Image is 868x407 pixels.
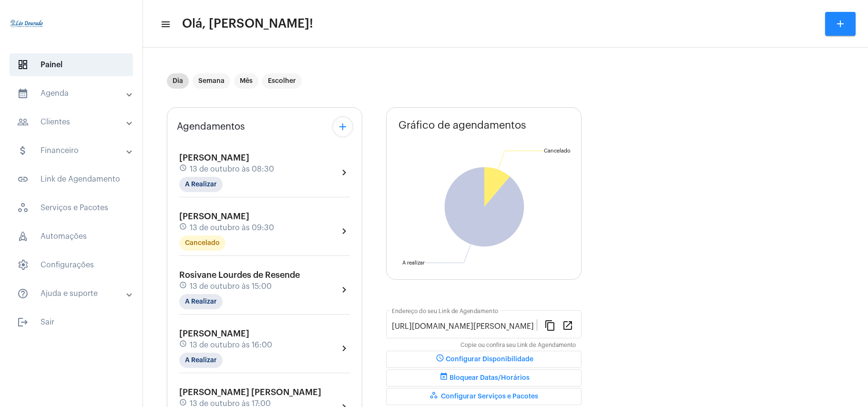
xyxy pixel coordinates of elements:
span: 13 de outubro às 15:00 [190,282,272,291]
mat-expansion-panel-header: sidenav iconAgenda [6,82,143,105]
mat-icon: sidenav icon [17,316,29,328]
span: sidenav icon [17,202,29,214]
mat-chip: Escolher [262,73,302,89]
span: sidenav icon [17,59,29,71]
mat-chip: Cancelado [179,235,225,251]
button: Configurar Disponibilidade [386,351,582,368]
mat-icon: add [337,121,348,132]
span: Serviços e Pacotes [10,196,133,219]
span: Rosivane Lourdes de Resende [179,271,300,279]
mat-icon: event_busy [438,372,449,384]
button: Configurar Serviços e Pacotes [386,388,582,405]
span: Agendamentos [177,122,245,132]
mat-chip: Mês [234,73,258,89]
span: Sair [10,311,133,334]
mat-icon: chevron_right [338,343,350,354]
mat-icon: schedule [179,223,188,233]
mat-icon: sidenav icon [17,288,29,299]
mat-icon: schedule [179,340,188,350]
img: 4c910ca3-f26c-c648-53c7-1a2041c6e520.jpg [8,5,46,43]
mat-expansion-panel-header: sidenav iconFinanceiro [6,139,143,162]
mat-hint: Copie ou confira seu Link de Agendamento [460,342,576,349]
mat-chip: A Realizar [179,177,223,192]
span: Configurar Serviços e Pacotes [429,393,538,400]
mat-icon: sidenav icon [17,145,29,156]
span: Link de Agendamento [10,168,133,191]
mat-chip: A Realizar [179,294,223,309]
mat-icon: sidenav icon [17,116,29,128]
mat-chip: A Realizar [179,353,223,368]
span: 13 de outubro às 16:00 [190,341,272,349]
span: Configurar Disponibilidade [434,356,533,363]
mat-expansion-panel-header: sidenav iconClientes [6,111,143,133]
span: [PERSON_NAME] [179,329,249,338]
span: sidenav icon [17,231,29,242]
mat-icon: workspaces_outlined [429,391,441,402]
mat-panel-title: Financeiro [17,145,127,156]
input: Link [392,322,537,331]
span: Painel [10,53,133,76]
mat-icon: chevron_right [338,284,350,295]
mat-icon: chevron_right [338,167,350,178]
mat-icon: schedule [434,354,446,365]
mat-icon: sidenav icon [160,19,170,30]
mat-icon: add [835,18,846,30]
mat-icon: chevron_right [338,225,350,237]
mat-expansion-panel-header: sidenav iconAjuda e suporte [6,282,143,305]
mat-icon: open_in_new [562,319,573,331]
mat-icon: sidenav icon [17,88,29,99]
mat-chip: Dia [167,73,189,89]
mat-chip: Semana [193,73,230,89]
span: [PERSON_NAME] [179,212,249,221]
span: Automações [10,225,133,248]
mat-panel-title: Ajuda e suporte [17,288,127,299]
span: Bloquear Datas/Horários [438,375,530,381]
mat-icon: sidenav icon [17,173,29,185]
mat-panel-title: Agenda [17,88,127,99]
span: 13 de outubro às 09:30 [190,224,274,232]
mat-icon: content_copy [544,319,556,331]
text: A realizar [402,260,425,265]
mat-panel-title: Clientes [17,116,127,128]
mat-icon: schedule [179,281,188,292]
span: Gráfico de agendamentos [398,120,526,131]
text: Cancelado [544,148,571,153]
span: [PERSON_NAME] [179,153,249,162]
span: Olá, [PERSON_NAME]! [182,16,313,31]
span: 13 de outubro às 08:30 [190,165,274,173]
button: Bloquear Datas/Horários [386,369,582,387]
span: Configurações [10,254,133,276]
span: sidenav icon [17,259,29,271]
span: [PERSON_NAME] [PERSON_NAME] [179,388,321,397]
mat-icon: schedule [179,164,188,174]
